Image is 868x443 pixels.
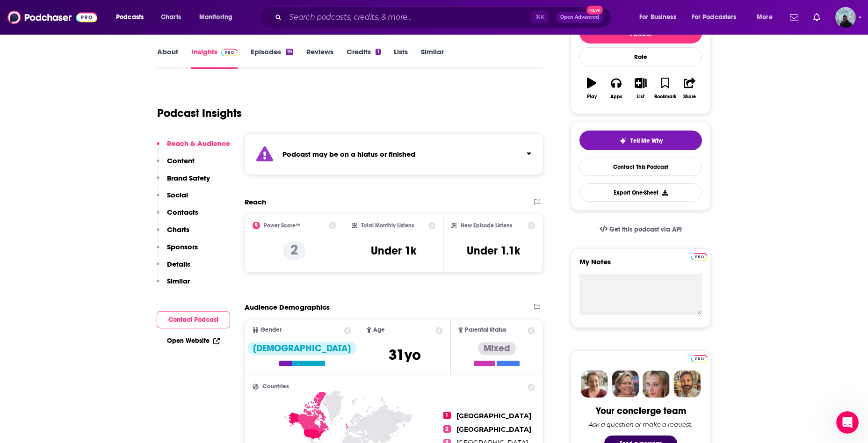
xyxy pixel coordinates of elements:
div: 1 [376,49,380,55]
a: Lists [394,47,408,69]
button: open menu [750,10,784,25]
div: Share [683,94,696,100]
button: tell me why sparkleTell Me Why [579,131,702,150]
a: Pro website [691,252,708,261]
img: Sydney Profile [581,370,608,398]
span: Logged in as DavidWest [835,7,856,28]
span: ⌘ K [531,11,549,23]
a: Get this podcast via API [592,218,689,241]
button: List [629,72,653,105]
a: InsightsPodchaser Pro [191,47,238,69]
div: [DEMOGRAPHIC_DATA] [247,342,356,355]
span: For Podcasters [692,11,737,24]
section: Click to expand status details [245,133,543,175]
input: Search podcasts, credits, & more... [285,10,531,25]
a: Reviews [306,47,333,69]
a: About [157,47,178,69]
a: Similar [421,47,444,69]
span: Gender [260,327,282,333]
div: Ask a question or make a request. [589,421,693,428]
button: Details [157,260,190,277]
iframe: Intercom live chat [836,411,859,434]
button: open menu [109,10,156,25]
img: Podchaser - Follow, Share and Rate Podcasts [7,8,97,26]
button: Reach & Audience [157,139,230,156]
img: Podchaser Pro [221,49,238,56]
span: More [757,11,773,24]
span: [GEOGRAPHIC_DATA] [456,425,531,434]
button: open menu [633,10,688,25]
p: Content [167,156,195,165]
p: Reach & Audience [167,139,230,148]
span: Podcasts [116,11,144,24]
div: Search podcasts, credits, & more... [268,7,620,28]
h3: Under 1.1k [467,244,520,258]
h3: Under 1k [371,244,416,258]
p: 2 [283,241,306,260]
span: Get this podcast via API [609,225,682,233]
span: Charts [161,11,181,24]
p: Similar [167,276,190,285]
span: For Business [639,11,676,24]
label: My Notes [579,257,702,274]
div: Bookmark [654,94,676,100]
button: Contacts [157,208,198,225]
p: Charts [167,225,189,234]
button: Similar [157,276,190,294]
button: open menu [193,10,245,25]
div: List [637,94,644,100]
img: Barbara Profile [612,370,639,398]
button: Export One-Sheet [579,183,702,202]
h2: Reach [245,197,266,206]
button: Apps [604,72,628,105]
button: Charts [157,225,189,242]
a: Contact This Podcast [579,158,702,176]
span: 1 [443,412,451,419]
div: 19 [286,49,293,55]
button: Open AdvancedNew [556,12,603,23]
div: Rate [579,47,702,66]
button: Contact Podcast [157,311,230,328]
img: User Profile [835,7,856,28]
button: Share [678,72,702,105]
span: New [586,6,603,15]
button: Show profile menu [835,7,856,28]
span: 2 [443,425,451,433]
button: Content [157,156,195,174]
img: Jon Profile [673,370,701,398]
div: Play [587,94,597,100]
button: Bookmark [653,72,677,105]
img: Jules Profile [643,370,670,398]
span: Open Advanced [560,15,599,20]
a: Pro website [691,354,708,363]
img: tell me why sparkle [619,137,627,145]
strong: Podcast may be on a hiatus or finished [282,150,415,159]
button: Brand Safety [157,174,210,191]
p: Contacts [167,208,198,217]
button: open menu [686,10,750,25]
a: Charts [155,10,187,25]
a: Show notifications dropdown [810,9,824,25]
h1: Podcast Insights [157,106,242,120]
p: Details [167,260,190,269]
span: Tell Me Why [630,137,663,145]
p: Social [167,190,188,199]
p: Sponsors [167,242,198,251]
a: Episodes19 [251,47,293,69]
span: Monitoring [199,11,232,24]
img: Podchaser Pro [691,253,708,261]
a: Open Website [167,337,220,345]
div: Mixed [478,342,516,355]
button: Sponsors [157,242,198,260]
span: 31 yo [389,346,421,364]
img: Podchaser Pro [691,355,708,363]
p: Brand Safety [167,174,210,182]
a: Credits1 [347,47,380,69]
h2: Audience Demographics [245,303,330,312]
span: Parental Status [465,327,506,333]
h2: New Episode Listens [461,222,512,229]
button: Social [157,190,188,208]
h2: Power Score™ [264,222,300,229]
span: [GEOGRAPHIC_DATA] [456,412,531,420]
